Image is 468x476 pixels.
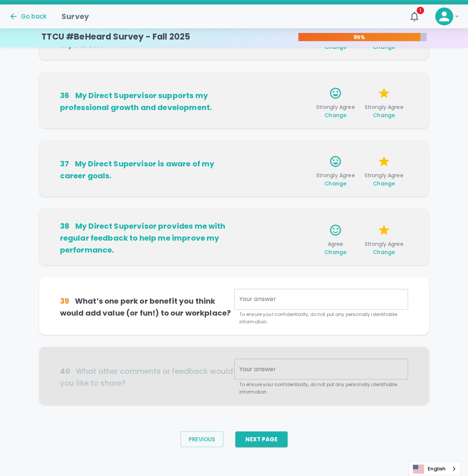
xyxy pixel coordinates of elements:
[373,248,395,256] span: Change
[41,32,190,42] h4: TTCU #BeHeard Survey - Fall 2025
[314,103,357,119] span: Strongly Agree
[60,90,69,101] div: 36
[373,43,395,51] span: Change
[373,180,395,187] span: Change
[60,158,234,182] h6: My Direct Supervisor is aware of my career goals.
[314,172,357,187] span: Strongly Agree
[373,112,395,119] span: Change
[409,461,461,476] aside: Language selected: English
[62,10,89,22] h1: Survey
[60,220,234,256] h6: My Direct Supervisor provides me with regular feedback to help me improve my performance.
[9,12,47,21] button: Go back
[362,103,405,119] span: Strongly Agree
[60,90,234,113] h6: My Direct Supervisor supports my professional growth and development.
[362,172,405,187] span: Strongly Agree
[298,34,420,41] p: 95%
[60,220,69,232] div: 38
[60,295,234,319] h6: What’s one perk or benefit you think would add value (or fun!) to our workplace?
[235,431,288,447] button: Next Page
[324,112,346,119] span: Change
[362,240,405,256] span: Strongly Agree
[60,158,69,170] div: 37
[409,462,460,476] a: English
[417,7,424,14] span: 1
[409,461,461,476] div: Language
[60,295,69,307] div: 39
[405,7,423,25] button: 1
[324,43,346,51] span: Change
[314,240,357,256] span: Agree
[180,431,223,447] button: Previous
[239,311,403,326] p: To ensure your confidentiality, do not put any personally identifiable information.
[324,248,346,256] span: Change
[324,180,346,187] span: Change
